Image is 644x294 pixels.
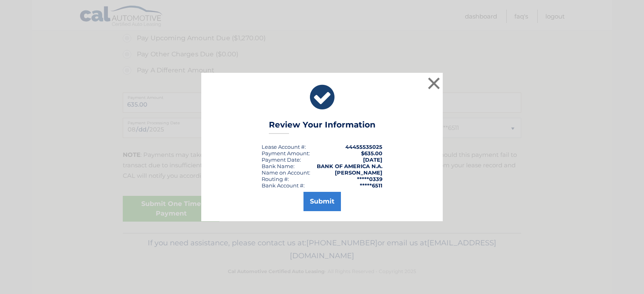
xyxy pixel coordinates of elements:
[262,156,300,163] span: Payment Date
[269,120,376,134] h3: Review Your Information
[262,163,295,169] div: Bank Name:
[317,163,382,169] strong: BANK OF AMERICA N.A.
[262,176,289,182] div: Routing #:
[262,182,305,189] div: Bank Account #:
[262,156,301,163] div: :
[426,75,442,91] button: ×
[262,169,310,176] div: Name on Account:
[303,192,341,211] button: Submit
[335,169,382,176] strong: [PERSON_NAME]
[363,156,382,163] span: [DATE]
[361,150,382,156] span: $635.00
[262,150,310,156] div: Payment Amount:
[262,144,306,150] div: Lease Account #:
[345,144,382,150] strong: 44455535025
